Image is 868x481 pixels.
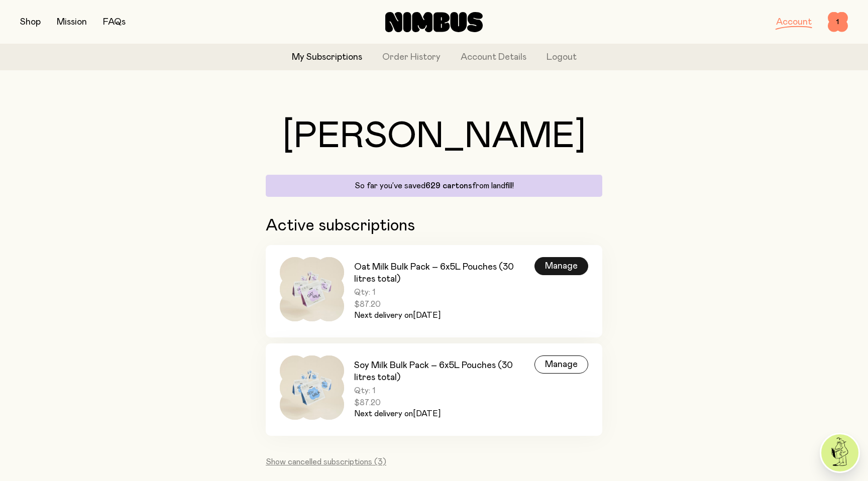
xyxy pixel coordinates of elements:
a: Account Details [461,51,526,64]
a: Mission [57,18,87,27]
button: Logout [547,51,577,64]
div: Manage [534,257,588,275]
span: [DATE] [413,311,441,319]
img: agent [821,434,858,471]
span: 629 cartons [425,182,472,190]
h3: Oat Milk Bulk Pack – 6x5L Pouches (30 litres total) [354,261,534,285]
a: My Subscriptions [292,51,362,64]
h2: Active subscriptions [266,217,602,235]
a: Oat Milk Bulk Pack – 6x5L Pouches (30 litres total)Qty: 1$87.20Next delivery on[DATE]Manage [266,245,602,337]
a: Order History [382,51,441,64]
button: 1 [828,12,848,32]
a: FAQs [103,18,126,27]
a: Soy Milk Bulk Pack – 6x5L Pouches (30 litres total)Qty: 1$87.20Next delivery on[DATE]Manage [266,343,602,436]
h3: Soy Milk Bulk Pack – 6x5L Pouches (30 litres total) [354,359,534,384]
span: [DATE] [413,410,441,418]
button: Show cancelled subscriptions (3) [266,456,386,468]
span: $87.20 [354,299,534,309]
span: Qty: 1 [354,386,534,396]
a: Account [776,18,812,27]
h1: [PERSON_NAME] [266,118,602,155]
div: Manage [534,355,588,374]
span: $87.20 [354,398,534,408]
p: So far you’ve saved from landfill! [272,181,596,191]
p: Next delivery on [354,309,534,321]
span: Qty: 1 [354,287,534,297]
p: Next delivery on [354,408,534,420]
